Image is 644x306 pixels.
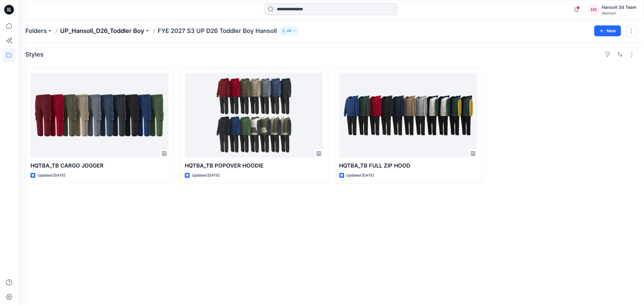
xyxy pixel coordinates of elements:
p: FYE 2027 S3 UP D26 Toddler Boy Hansoll [158,27,277,35]
p: HQTBA_TB POPOVER HOODIE [185,161,323,170]
div: H3 [588,4,599,15]
div: Hansoll 3d Team [602,4,636,11]
h4: Styles [25,51,43,58]
p: Updated [DATE] [38,172,65,179]
p: HQTBA_TB FULL ZIP HOOD [339,161,477,170]
button: New [594,25,621,36]
button: 24 [279,27,299,35]
a: HQTBA_TB POPOVER HOODIE [185,73,323,158]
a: HQTBA_TB CARGO JOGGER [30,73,168,158]
p: 24 [287,28,291,34]
p: Updated [DATE] [347,172,374,179]
a: HQTBA_TB FULL ZIP HOOD [339,73,477,158]
a: Folders [25,27,47,35]
p: HQTBA_TB CARGO JOGGER [30,161,168,170]
a: UP_Hansoll_D26_Toddler Boy [60,27,144,35]
div: Walmart [602,11,636,15]
p: Updated [DATE] [192,172,219,179]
